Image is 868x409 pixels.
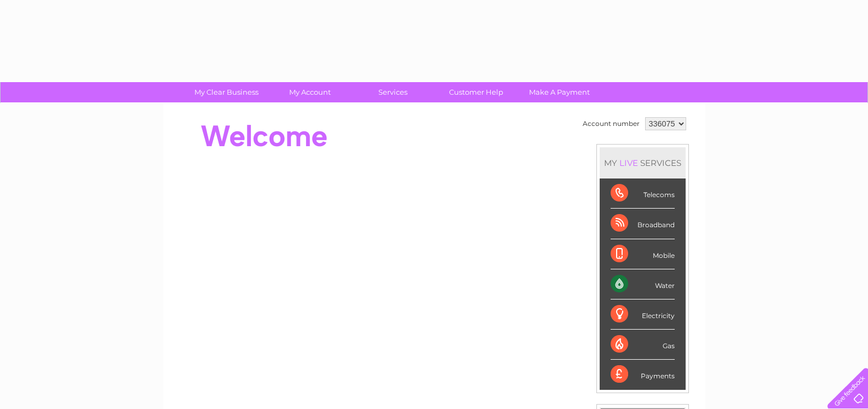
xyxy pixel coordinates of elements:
[611,299,675,330] div: Electricity
[600,147,686,178] div: MY SERVICES
[611,330,675,360] div: Gas
[265,82,355,102] a: My Account
[611,239,675,269] div: Mobile
[431,82,521,102] a: Customer Help
[617,158,640,168] div: LIVE
[580,114,642,133] td: Account number
[611,209,675,239] div: Broadband
[611,269,675,299] div: Water
[181,82,272,102] a: My Clear Business
[348,82,438,102] a: Services
[611,178,675,209] div: Telecoms
[514,82,605,102] a: Make A Payment
[611,360,675,389] div: Payments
